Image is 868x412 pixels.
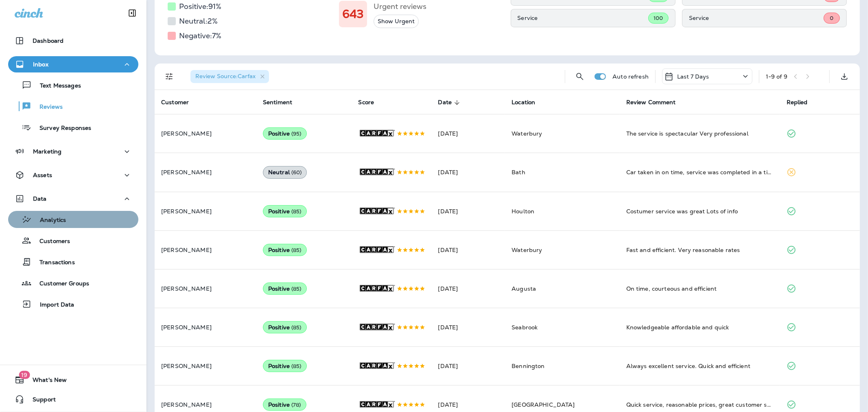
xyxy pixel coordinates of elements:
[689,15,824,21] p: Service
[654,15,663,22] span: 100
[263,244,307,256] div: Positive
[432,230,505,269] td: [DATE]
[512,99,546,106] span: Location
[432,114,505,153] td: [DATE]
[263,283,307,295] div: Positive
[359,99,385,106] span: Score
[33,37,63,44] p: Dashboard
[291,324,302,331] span: ( 85 )
[342,7,363,21] h1: 643
[626,99,687,106] span: Review Comment
[626,285,774,293] div: On time, courteous and efficient
[263,99,292,106] span: Sentiment
[179,29,221,42] h5: Negative: 7 %
[626,99,676,106] span: Review Comment
[190,70,269,83] div: Review Source:Carfax
[161,99,199,106] span: Customer
[8,119,138,136] button: Survey Responses
[512,362,544,370] span: Bennington
[24,396,56,406] span: Support
[263,127,307,140] div: Positive
[291,363,302,370] span: ( 85 )
[161,324,250,331] p: [PERSON_NAME]
[8,391,138,408] button: Support
[32,82,81,90] p: Text Messages
[787,99,808,106] span: Replied
[33,61,48,68] p: Inbox
[830,15,833,22] span: 0
[291,208,302,215] span: ( 85 )
[161,68,177,85] button: Filters
[626,362,774,370] div: Always excellent service. Quick and efficient
[512,208,534,215] span: Houlton
[374,15,419,28] button: Show Urgent
[161,169,250,175] p: [PERSON_NAME]
[836,68,853,85] button: Export as CSV
[512,246,542,254] span: Waterbury
[161,99,189,106] span: Customer
[291,401,301,408] span: ( 78 )
[33,148,61,155] p: Marketing
[31,280,89,288] p: Customer Groups
[512,169,525,176] span: Bath
[787,99,818,106] span: Replied
[161,130,250,137] p: [PERSON_NAME]
[626,207,774,215] div: Costumer service was great Lots of info
[8,143,138,160] button: Marketing
[626,401,774,409] div: Quick service, reasonable prices, great customer service
[626,246,774,254] div: Fast and efficient. Very reasonable rates
[8,211,138,228] button: Analytics
[432,346,505,385] td: [DATE]
[263,166,307,178] div: Neutral
[161,208,250,215] p: [PERSON_NAME]
[263,399,306,411] div: Positive
[8,167,138,183] button: Assets
[8,98,138,115] button: Reviews
[8,56,138,72] button: Inbox
[432,269,505,308] td: [DATE]
[8,232,138,249] button: Customers
[291,247,302,254] span: ( 85 )
[31,238,70,245] p: Customers
[195,72,256,80] span: Review Source : Carfax
[32,301,74,309] p: Import Data
[438,99,463,106] span: Date
[33,172,52,178] p: Assets
[32,217,66,224] p: Analytics
[291,169,302,176] span: ( 60 )
[626,168,774,176] div: Car taken in on time, service was completed in a timely manner, and the alignment was also done i...
[31,125,91,132] p: Survey Responses
[8,191,138,207] button: Data
[8,296,138,313] button: Import Data
[626,129,774,138] div: The service is spectacular Very professional
[161,247,250,253] p: [PERSON_NAME]
[161,363,250,369] p: [PERSON_NAME]
[161,401,250,408] p: [PERSON_NAME]
[8,372,138,388] button: 19What's New
[263,205,307,217] div: Positive
[512,99,535,106] span: Location
[432,192,505,230] td: [DATE]
[121,5,144,21] button: Collapse Sidebar
[8,77,138,94] button: Text Messages
[263,360,307,372] div: Positive
[572,68,588,85] button: Search Reviews
[512,130,542,137] span: Waterbury
[359,99,374,106] span: Score
[677,73,709,80] p: Last 7 Days
[31,259,75,267] p: Transactions
[612,73,649,80] p: Auto refresh
[19,371,30,379] span: 19
[179,15,218,28] h5: Neutral: 2 %
[766,73,787,80] div: 1 - 9 of 9
[432,308,505,346] td: [DATE]
[438,99,452,106] span: Date
[8,33,138,49] button: Dashboard
[263,321,307,333] div: Positive
[291,130,302,137] span: ( 95 )
[263,99,303,106] span: Sentiment
[33,195,47,202] p: Data
[31,103,63,111] p: Reviews
[432,153,505,192] td: [DATE]
[626,323,774,331] div: Knowledgeable affordable and quick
